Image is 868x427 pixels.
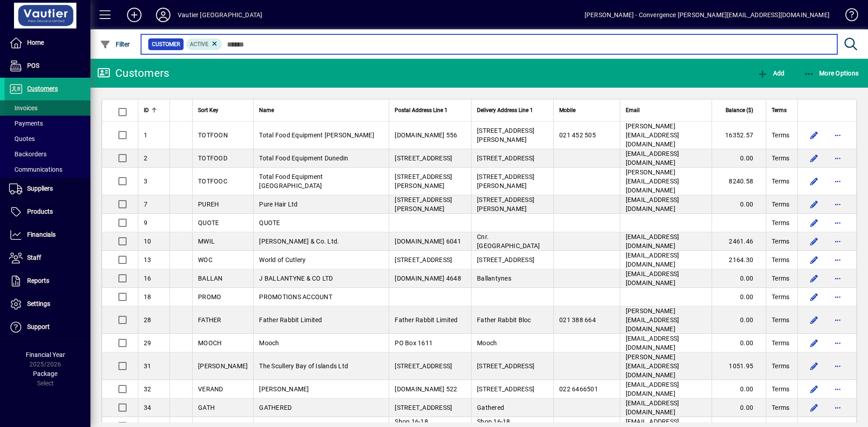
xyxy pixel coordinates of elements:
[807,253,821,267] button: Edit
[717,105,761,115] div: Balance ($)
[830,234,845,249] button: More options
[830,174,845,188] button: More options
[477,316,531,324] span: Father Rabbit Bloc
[830,253,845,267] button: More options
[477,127,534,143] span: [STREET_ADDRESS][PERSON_NAME]
[477,275,511,282] span: Ballantynes
[152,40,180,49] span: Customer
[259,362,348,370] span: The Scullery Bay of Islands Ltd
[395,131,457,139] span: [DOMAIN_NAME] 556
[5,100,90,116] a: Invoices
[259,173,323,189] span: Total Food Equipment [GEOGRAPHIC_DATA]
[807,359,821,373] button: Edit
[712,195,766,214] td: 0.00
[259,293,332,300] span: PROMOTIONS ACCOUNT
[395,196,452,212] span: [STREET_ADDRESS][PERSON_NAME]
[712,232,766,251] td: 2461.46
[807,313,821,327] button: Edit
[5,247,90,269] a: Staff
[259,105,274,115] span: Name
[757,70,784,77] span: Add
[198,362,248,370] span: [PERSON_NAME]
[144,385,151,393] span: 32
[5,162,90,177] a: Communications
[839,2,857,31] a: Knowledge Base
[198,316,222,324] span: FATHER
[259,155,348,162] span: Total Food Equipment Dunedin
[9,120,43,127] span: Payments
[259,219,280,226] span: QUOTE
[144,219,147,226] span: 9
[712,334,766,352] td: 0.00
[186,38,222,50] mat-chip: Activation Status: Active
[198,238,215,245] span: MWIL
[5,178,90,200] a: Suppliers
[144,339,151,347] span: 29
[27,231,56,238] span: Financials
[198,105,218,115] span: Sort Key
[27,85,58,92] span: Customers
[120,7,149,23] button: Add
[772,105,787,115] span: Terms
[559,105,614,115] div: Mobile
[830,382,845,396] button: More options
[807,128,821,142] button: Edit
[98,36,132,52] button: Filter
[772,361,789,371] span: Terms
[772,218,789,227] span: Terms
[712,399,766,417] td: 0.00
[27,185,53,192] span: Suppliers
[259,256,306,263] span: World of Cutlery
[9,135,35,142] span: Quotes
[626,233,679,249] span: [EMAIL_ADDRESS][DOMAIN_NAME]
[27,323,50,330] span: Support
[5,131,90,146] a: Quotes
[144,256,151,263] span: 13
[712,306,766,334] td: 0.00
[772,177,789,186] span: Terms
[144,131,147,139] span: 1
[395,155,452,162] span: [STREET_ADDRESS]
[5,224,90,246] a: Financials
[772,338,789,347] span: Terms
[830,197,845,211] button: More options
[477,339,497,347] span: Mooch
[100,41,130,48] span: Filter
[395,385,457,393] span: [DOMAIN_NAME] 522
[559,316,596,324] span: 021 388 664
[27,39,44,46] span: Home
[807,174,821,188] button: Edit
[626,150,679,166] span: [EMAIL_ADDRESS][DOMAIN_NAME]
[772,154,789,163] span: Terms
[807,197,821,211] button: Edit
[259,201,297,208] span: Pure Hair Ltd
[9,104,38,112] span: Invoices
[626,381,679,397] span: [EMAIL_ADDRESS][DOMAIN_NAME]
[626,307,679,333] span: [PERSON_NAME][EMAIL_ADDRESS][DOMAIN_NAME]
[559,105,576,115] span: Mobile
[626,252,679,268] span: [EMAIL_ADDRESS][DOMAIN_NAME]
[585,8,830,22] div: [PERSON_NAME] - Convergence [PERSON_NAME][EMAIL_ADDRESS][DOMAIN_NAME]
[5,201,90,223] a: Products
[259,238,339,245] span: [PERSON_NAME] & Co. Ltd.
[807,400,821,415] button: Edit
[5,116,90,131] a: Payments
[772,274,789,283] span: Terms
[144,105,164,115] div: ID
[190,41,208,47] span: Active
[830,271,845,286] button: More options
[259,339,279,347] span: Mooch
[198,219,219,226] span: QUOTE
[804,70,859,77] span: More Options
[149,7,178,23] button: Profile
[712,352,766,380] td: 1051.95
[477,385,534,393] span: [STREET_ADDRESS]
[395,238,461,245] span: [DOMAIN_NAME] 6041
[626,353,679,379] span: [PERSON_NAME][EMAIL_ADDRESS][DOMAIN_NAME]
[395,404,452,411] span: [STREET_ADDRESS]
[198,339,222,347] span: MOOCH
[198,201,219,208] span: PUREH
[802,65,861,81] button: More Options
[626,270,679,286] span: [EMAIL_ADDRESS][DOMAIN_NAME]
[395,275,461,282] span: [DOMAIN_NAME] 4648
